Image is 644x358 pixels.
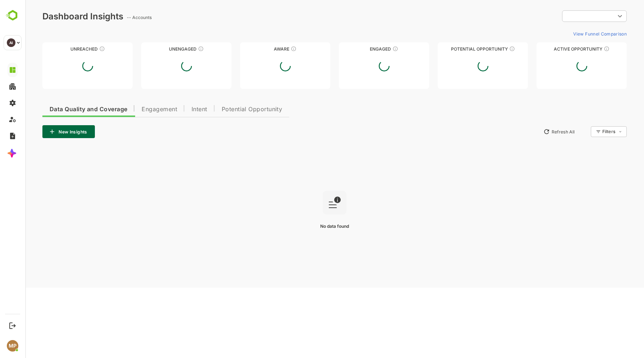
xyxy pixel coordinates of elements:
span: Potential Opportunity [197,107,257,112]
div: Potential Opportunity [413,46,503,52]
img: BambooboxLogoMark.f1c84d78b4c51b1a7b5f700c9845e183.svg [4,9,22,22]
button: Refresh All [515,126,553,137]
button: View Funnel Comparison [545,28,602,39]
div: These accounts have not shown enough engagement and need nurturing [173,46,179,52]
div: ​ [537,10,602,23]
div: MP [7,340,18,352]
div: Aware [215,46,305,52]
div: These accounts have not been engaged with for a defined time period [74,46,80,52]
div: Filters [577,129,590,134]
div: AI [7,38,15,47]
div: Dashboard Insights [17,11,98,22]
button: New Insights [17,125,70,138]
span: No data found [295,223,324,229]
div: These accounts are MQAs and can be passed on to Inside Sales [484,46,490,52]
span: Intent [166,107,182,112]
button: Logout [8,321,17,330]
span: Data Quality and Coverage [24,107,102,112]
div: Engaged [314,46,404,52]
div: Unreached [17,46,107,52]
div: Unengaged [116,46,206,52]
div: Active Opportunity [511,46,602,52]
div: These accounts are warm, further nurturing would qualify them to MQAs [367,46,373,52]
div: These accounts have open opportunities which might be at any of the Sales Stages [579,46,584,52]
span: Engagement [116,107,152,112]
div: These accounts have just entered the buying cycle and need further nurturing [266,46,271,52]
ag: -- Accounts [102,15,129,20]
div: Filters [576,125,602,138]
